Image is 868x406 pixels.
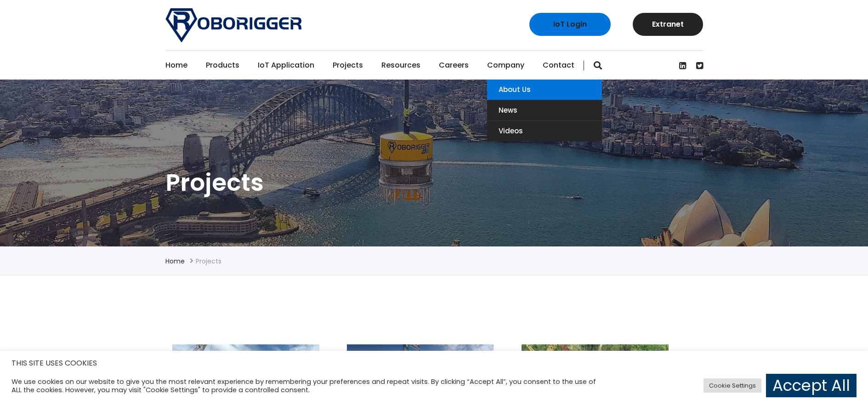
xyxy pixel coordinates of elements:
a: Home [165,51,187,80]
a: About Us [487,80,602,100]
a: IoT Login [529,13,611,36]
li: Projects [196,256,221,267]
a: Extranet [633,13,703,36]
a: Contact [543,51,574,80]
a: Accept All [766,374,857,397]
a: Company [487,51,524,80]
h1: Projects [165,167,703,198]
a: Home [165,257,185,266]
a: News [487,100,602,120]
a: Resources [381,51,420,80]
img: Roborigger [165,8,301,42]
a: Products [206,51,239,80]
a: IoT Application [258,51,314,80]
a: Projects [333,51,363,80]
h5: THIS SITE USES COOKIES [11,357,857,369]
div: We use cookies on our website to give you the most relevant experience by remembering your prefer... [11,377,603,394]
a: Videos [487,121,602,141]
a: Careers [439,51,469,80]
a: Cookie Settings [703,378,761,393]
